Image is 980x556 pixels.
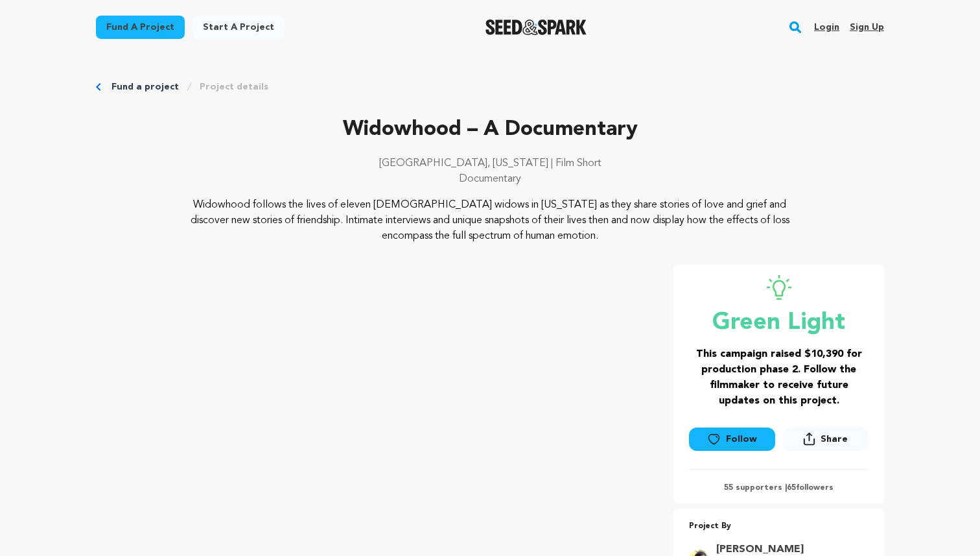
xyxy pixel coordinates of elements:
span: Share [821,433,848,446]
span: 65 [787,484,796,492]
p: 55 supporters | followers [689,483,869,493]
p: Green Light [689,310,869,336]
div: Breadcrumb [96,80,884,93]
a: Project details [200,80,268,93]
p: Widowhood follows the lives of eleven [DEMOGRAPHIC_DATA] widows in [US_STATE] as they share stori... [175,197,806,244]
a: Login [814,17,839,38]
a: Seed&Spark Homepage [485,19,587,35]
a: Fund a project [96,16,185,39]
p: Project By [689,519,869,534]
p: Documentary [96,171,884,187]
p: [GEOGRAPHIC_DATA], [US_STATE] | Film Short [96,156,884,171]
a: Sign up [850,17,884,38]
a: Follow [689,428,775,451]
a: Fund a project [111,80,179,93]
p: Widowhood – A Documentary [96,114,884,145]
a: Start a project [192,16,285,39]
button: Share [783,427,869,451]
img: Seed&Spark Logo Dark Mode [485,19,587,35]
span: Share [783,427,869,456]
h3: This campaign raised $10,390 for production phase 2. Follow the filmmaker to receive future updat... [689,346,869,409]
